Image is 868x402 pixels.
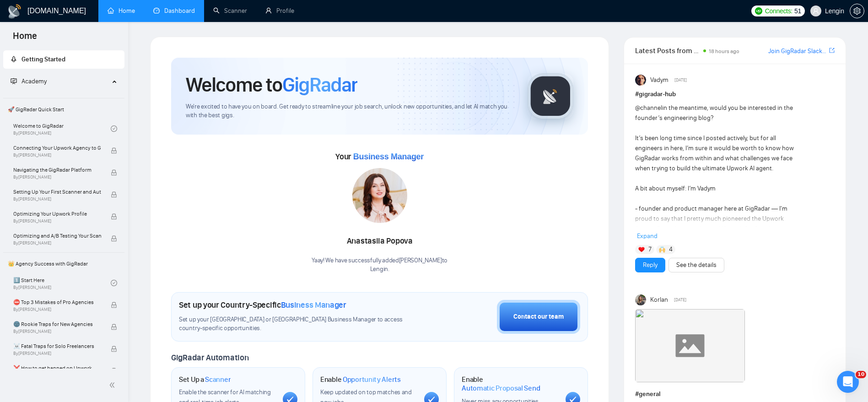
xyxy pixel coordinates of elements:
[638,246,645,253] img: ❤️
[676,260,717,270] a: See the details
[186,72,357,97] h1: Welcome to
[186,103,513,120] span: We're excited to have you on board. Get ready to streamline your job search, unlock new opportuni...
[13,218,101,224] span: By [PERSON_NAME]
[13,152,101,158] span: By [PERSON_NAME]
[205,375,231,384] span: Scanner
[13,240,101,246] span: By [PERSON_NAME]
[111,169,117,176] span: lock
[765,6,793,16] span: Connects:
[635,389,835,399] h1: # general
[111,346,117,352] span: lock
[674,76,687,84] span: [DATE]
[343,375,401,384] span: Opportunity Alerts
[7,4,22,19] img: logo
[13,231,101,240] span: Optimizing and A/B Testing Your Scanner for Better Results
[11,77,47,85] span: Academy
[111,213,117,220] span: lock
[462,375,558,393] h1: Enable
[650,75,669,85] span: Vadym
[674,296,686,304] span: [DATE]
[768,46,827,56] a: Join GigRadar Slack Community
[13,209,101,218] span: Optimizing Your Upwork Profile
[13,329,101,334] span: By [PERSON_NAME]
[643,260,658,270] a: Reply
[111,125,117,132] span: check-circle
[111,368,117,374] span: lock
[462,384,540,393] span: Automatic Proposal Send
[794,6,801,16] span: 51
[111,147,117,154] span: lock
[829,47,835,54] span: export
[312,234,447,249] div: Anastasiia Popova
[265,7,294,15] a: userProfile
[353,152,424,161] span: Business Manager
[153,7,195,15] a: dashboardDashboard
[497,300,580,334] button: Contact our team
[335,152,424,162] span: Your
[312,265,447,274] p: Lengin .
[281,300,346,310] span: Business Manager
[179,300,346,310] h1: Set up your Country-Specific
[22,77,47,85] span: Academy
[635,104,662,112] span: @channel
[5,29,44,49] span: Home
[669,258,724,272] button: See the details
[709,48,739,54] span: 18 hours ago
[669,245,673,254] span: 4
[11,56,17,62] span: rocket
[813,8,819,14] span: user
[13,351,101,356] span: By [PERSON_NAME]
[13,298,101,307] span: ⛔ Top 3 Mistakes of Pro Agencies
[108,7,135,15] a: homeHome
[829,46,835,55] a: export
[635,294,646,305] img: Korlan
[111,191,117,198] span: lock
[635,89,835,99] h1: # gigradar-hub
[352,168,407,223] img: 1686131229812-7.jpg
[111,324,117,330] span: lock
[635,103,795,365] div: in the meantime, would you be interested in the founder’s engineering blog? It’s been long time s...
[856,371,866,378] span: 10
[528,73,573,119] img: gigradar-logo.png
[109,380,118,390] span: double-left
[111,235,117,242] span: lock
[111,302,117,308] span: lock
[648,245,652,254] span: 7
[13,119,111,139] a: Welcome to GigRadarBy[PERSON_NAME]
[635,309,745,382] img: F09JWBR8KB8-Coffee%20chat%20round%202.gif
[13,196,101,202] span: By [PERSON_NAME]
[13,273,111,293] a: 1️⃣ Start HereBy[PERSON_NAME]
[513,312,564,322] div: Contact our team
[11,78,17,84] span: fund-projection-screen
[650,295,668,305] span: Korlan
[13,165,101,174] span: Navigating the GigRadar Platform
[3,50,124,69] li: Getting Started
[320,375,401,384] h1: Enable
[4,255,124,273] span: 👑 Agency Success with GigRadar
[13,174,101,180] span: By [PERSON_NAME]
[850,7,864,15] a: setting
[837,371,859,393] iframe: Intercom live chat
[282,72,357,97] span: GigRadar
[179,315,420,333] span: Set up your [GEOGRAPHIC_DATA] or [GEOGRAPHIC_DATA] Business Manager to access country-specific op...
[312,256,447,274] div: Yaay! We have successfully added [PERSON_NAME] to
[213,7,247,15] a: searchScanner
[13,187,101,196] span: Setting Up Your First Scanner and Auto-Bidder
[111,280,117,286] span: check-circle
[13,364,101,373] span: ❌ How to get banned on Upwork
[755,7,762,15] img: upwork-logo.png
[179,375,231,384] h1: Set Up a
[13,342,101,351] span: ☠️ Fatal Traps for Solo Freelancers
[13,320,101,329] span: 🌚 Rookie Traps for New Agencies
[4,100,124,119] span: 🚀 GigRadar Quick Start
[850,4,864,18] button: setting
[635,258,665,272] button: Reply
[22,55,65,63] span: Getting Started
[635,75,646,86] img: Vadym
[13,143,101,152] span: Connecting Your Upwork Agency to GigRadar
[637,232,658,240] span: Expand
[635,45,700,56] span: Latest Posts from the GigRadar Community
[171,353,248,363] span: GigRadar Automation
[850,7,864,15] span: setting
[659,246,665,253] img: 🙌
